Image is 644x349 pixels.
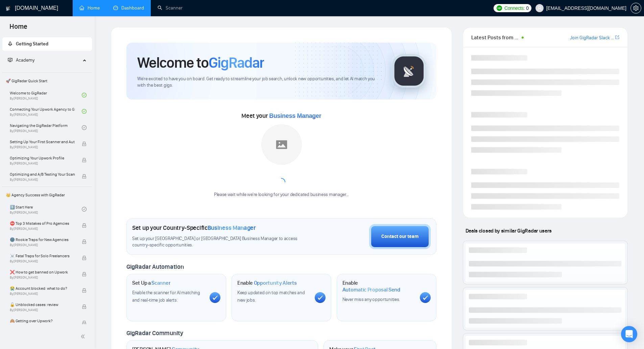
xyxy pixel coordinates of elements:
span: Home [4,22,33,36]
span: lock [82,223,87,228]
div: Contact our team [381,233,419,240]
span: lock [82,256,87,260]
span: double-left [80,333,87,340]
span: 🔓 Unblocked cases: review [10,301,75,308]
a: Join GigRadar Slack Community [570,34,614,42]
a: Connecting Your Upwork Agency to GigRadarBy[PERSON_NAME] [10,104,82,119]
span: Business Manager [269,112,321,119]
span: By [PERSON_NAME] [10,178,75,182]
a: homeHome [79,5,100,11]
span: Setting Up Your First Scanner and Auto-Bidder [10,138,75,145]
span: 😭 Account blocked: what to do? [10,285,75,292]
span: rocket [8,41,13,46]
span: lock [82,321,87,325]
span: loading [277,178,286,187]
span: check-circle [82,93,87,97]
span: Deals closed by similar GigRadar users [463,225,554,237]
span: GigRadar Community [126,329,183,337]
div: Open Intercom Messenger [621,326,637,342]
a: dashboardDashboard [113,5,144,11]
div: Please wait while we're looking for your dedicated business manager... [210,192,353,198]
span: ☠️ Fatal Traps for Solo Freelancers [10,253,75,259]
a: searchScanner [158,5,183,11]
span: GigRadar Automation [126,263,184,270]
span: By [PERSON_NAME] [10,161,75,166]
h1: Set up your Country-Specific [132,224,256,232]
span: Never miss any opportunities. [342,297,400,302]
h1: Enable [342,280,414,293]
h1: Enable [237,280,297,286]
a: Welcome to GigRadarBy[PERSON_NAME] [10,88,82,103]
button: setting [630,3,641,14]
span: 0 [526,4,529,12]
span: export [615,35,619,40]
span: lock [82,304,87,309]
span: lock [82,239,87,244]
img: placeholder.png [261,124,302,165]
span: lock [82,288,87,293]
span: 👑 Agency Success with GigRadar [3,188,91,202]
span: By [PERSON_NAME] [10,243,75,247]
span: ❌ How to get banned on Upwork [10,269,75,276]
span: ⛔ Top 3 Mistakes of Pro Agencies [10,220,75,227]
a: export [615,34,619,41]
span: lock [82,272,87,277]
img: upwork-logo.png [497,5,502,11]
span: By [PERSON_NAME] [10,227,75,231]
span: check-circle [82,109,87,114]
a: Navigating the GigRadar PlatformBy[PERSON_NAME] [10,120,82,135]
span: Latest Posts from the GigRadar Community [471,33,520,42]
h1: Welcome to [137,53,264,72]
span: lock [82,141,87,146]
span: Set up your [GEOGRAPHIC_DATA] or [GEOGRAPHIC_DATA] Business Manager to access country-specific op... [132,236,311,248]
span: check-circle [82,125,87,130]
span: Academy [16,57,34,63]
span: By [PERSON_NAME] [10,259,75,263]
li: Getting Started [2,37,92,51]
span: Optimizing Your Upwork Profile [10,155,75,161]
span: 🙈 Getting over Upwork? [10,318,75,324]
span: Scanner [151,280,170,286]
span: By [PERSON_NAME] [10,145,75,149]
span: user [537,6,542,10]
span: Opportunity Alerts [254,280,297,286]
span: By [PERSON_NAME] [10,292,75,296]
span: Keep updated on top matches and new jobs. [237,290,305,303]
span: 🌚 Rookie Traps for New Agencies [10,236,75,243]
span: fund-projection-screen [8,58,13,62]
span: Optimizing and A/B Testing Your Scanner for Better Results [10,171,75,178]
span: We're excited to have you on board. Get ready to streamline your job search, unlock new opportuni... [137,76,381,89]
a: 1️⃣ Start HereBy[PERSON_NAME] [10,202,82,217]
img: gigradar-logo.png [392,54,426,88]
span: lock [82,158,87,162]
span: Connects: [504,4,525,12]
span: Enable the scanner for AI matching and real-time job alerts. [132,290,200,303]
span: Academy [8,57,34,63]
h1: Set Up a [132,280,170,286]
span: Business Manager [208,224,256,232]
button: Contact our team [369,224,431,249]
span: Automatic Proposal Send [342,286,400,293]
a: setting [630,5,641,11]
img: logo [6,3,10,14]
span: Meet your [241,112,321,119]
span: lock [82,174,87,179]
span: check-circle [82,207,87,212]
span: By [PERSON_NAME] [10,276,75,280]
span: GigRadar [209,53,264,72]
span: By [PERSON_NAME] [10,308,75,312]
span: 🚀 GigRadar Quick Start [3,74,91,88]
span: Getting Started [16,41,48,47]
